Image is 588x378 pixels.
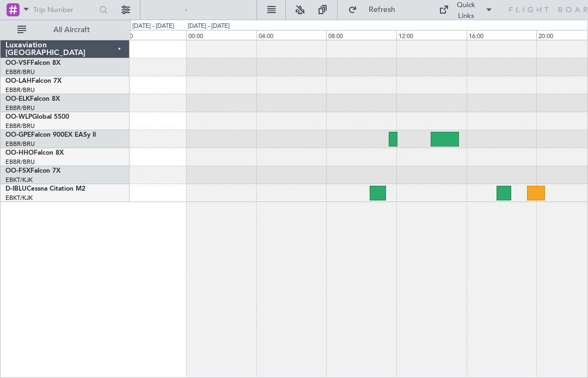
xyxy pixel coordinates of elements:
[5,132,31,138] span: OO-GPE
[5,86,35,94] a: EBBR/BRU
[28,26,115,34] span: All Aircraft
[132,22,174,31] div: [DATE] - [DATE]
[5,150,34,156] span: OO-HHO
[359,6,405,14] span: Refresh
[5,122,35,130] a: EBBR/BRU
[326,30,396,40] div: 08:00
[5,96,60,102] a: OO-ELKFalcon 8X
[396,30,467,40] div: 12:00
[256,30,327,40] div: 04:00
[5,78,62,84] a: OO-LAHFalcon 7X
[12,21,118,39] button: All Aircraft
[5,132,96,138] a: OO-GPEFalcon 900EX EASy II
[5,78,32,84] span: OO-LAH
[433,1,499,19] button: Quick Links
[467,30,537,40] div: 16:00
[5,194,33,202] a: EBKT/KJK
[5,68,35,76] a: EBBR/BRU
[5,186,85,192] a: D-IBLUCessna Citation M2
[5,60,60,66] a: OO-VSFFalcon 8X
[5,140,35,148] a: EBBR/BRU
[5,60,30,66] span: OO-VSF
[5,96,30,102] span: OO-ELK
[5,186,27,192] span: D-IBLU
[5,158,35,166] a: EBBR/BRU
[5,104,35,112] a: EBBR/BRU
[188,22,230,31] div: [DATE] - [DATE]
[116,30,186,40] div: 20:00
[343,1,408,19] button: Refresh
[5,168,60,174] a: OO-FSXFalcon 7X
[5,150,64,156] a: OO-HHOFalcon 8X
[5,114,69,120] a: OO-WLPGlobal 5500
[33,2,96,18] input: Trip Number
[5,176,33,184] a: EBKT/KJK
[5,114,32,120] span: OO-WLP
[5,168,30,174] span: OO-FSX
[186,30,256,40] div: 00:00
